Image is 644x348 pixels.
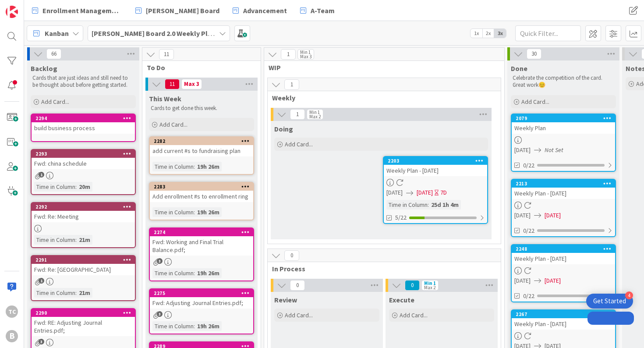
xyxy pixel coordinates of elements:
div: Max 3 [300,54,311,59]
span: : [75,182,77,192]
span: : [428,200,429,210]
div: 2203 [384,157,487,165]
p: Celebrate the competition of the card. Great work [513,75,614,89]
span: To Do [147,63,250,72]
div: Fwd: china schedule [32,158,135,169]
span: Add Card... [41,98,69,106]
span: 1 [284,79,299,90]
span: Advancement [243,5,287,16]
div: 2203Weekly Plan - [DATE] [384,157,487,176]
p: Cards to get done this week. [151,105,252,112]
p: Cards that are just ideas and still need to be thought about before getting started. [32,75,134,89]
div: 2274 [154,229,253,235]
span: Weekly [272,93,490,102]
div: 25d 1h 4m [429,200,461,210]
div: 2248Weekly Plan - [DATE] [512,245,615,264]
div: 2283 [150,183,253,191]
span: This Week [149,94,181,103]
input: Quick Filter... [515,25,581,41]
div: 2294 [35,115,135,121]
div: Time in Column [34,235,75,245]
div: 2267 [512,310,615,318]
div: 2294build business process [32,114,135,134]
span: 11 [159,49,174,60]
span: : [75,288,77,298]
div: 19h 26m [195,207,222,217]
span: 11 [165,79,180,89]
div: 19h 26m [195,162,222,171]
div: 2292 [32,203,135,211]
div: B [6,330,18,342]
div: 2294 [32,114,135,122]
span: 30 [527,49,541,59]
span: 2x [482,29,494,38]
div: 2079Weekly Plan [512,114,615,134]
span: Add Card... [285,140,313,148]
div: 19h 26m [195,268,222,278]
span: : [194,268,195,278]
span: 3x [494,29,506,38]
span: [DATE] [417,188,433,197]
span: [DATE] [514,146,531,155]
div: 2274 [150,228,253,236]
span: In Process [272,264,490,273]
img: Visit kanbanzone.com [6,6,18,18]
div: Weekly Plan - [DATE] [384,165,487,176]
div: 2293 [32,150,135,158]
span: 0 [405,280,420,291]
div: Time in Column [386,200,428,210]
div: 2079 [512,114,615,122]
div: 20m [77,182,92,192]
span: : [194,207,195,217]
div: Fwd: Working and Final Trial Balance.pdf; [150,236,253,256]
div: 2290 [32,309,135,317]
span: 66 [46,49,61,59]
div: Weekly Plan - [DATE] [512,188,615,199]
div: 2283Add enrollment #s to enrollment ring [150,183,253,202]
div: Get Started [593,297,626,305]
a: A-Team [295,3,340,18]
div: 2283 [154,184,253,190]
div: 2203 [388,158,487,164]
span: 1 [39,278,44,284]
div: TC [6,305,18,318]
div: 21m [77,235,92,245]
div: Fwd: Re: Meeting [32,211,135,222]
span: 0 [284,250,299,261]
span: 3 [157,311,163,317]
div: 19h 26m [195,321,222,331]
div: 7D [440,188,447,197]
div: 2282 [154,138,253,144]
span: 3 [39,339,44,344]
div: Time in Column [152,321,194,331]
div: Min 1 [300,50,311,54]
a: [PERSON_NAME] Board [130,3,225,18]
div: Fwd: Re: [GEOGRAPHIC_DATA] [32,264,135,275]
div: 2290 [35,310,135,316]
div: 2267 [516,311,615,317]
span: 0 [290,280,305,291]
div: 2248 [516,246,615,252]
div: 21m [77,288,92,298]
span: 1x [471,29,482,38]
div: Min 1 [309,110,320,114]
span: : [194,321,195,331]
div: Time in Column [152,207,194,217]
div: 4 [625,291,633,299]
span: Add Card... [159,121,188,128]
span: Execute [389,295,414,304]
div: Weekly Plan - [DATE] [512,253,615,264]
div: 2291 [32,256,135,264]
div: 2293 [35,151,135,157]
div: 2282 [150,137,253,145]
span: 1 [39,172,44,178]
div: Max 2 [424,285,435,290]
span: Add Card... [400,311,428,319]
span: Enrollment Management [42,5,122,16]
span: [DATE] [514,211,531,220]
i: Not Set [545,146,563,154]
div: 2282add current #s to fundraising plan [150,137,253,156]
div: Weekly Plan - [DATE] [512,318,615,330]
div: Time in Column [34,182,75,192]
div: 2213 [516,181,615,187]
